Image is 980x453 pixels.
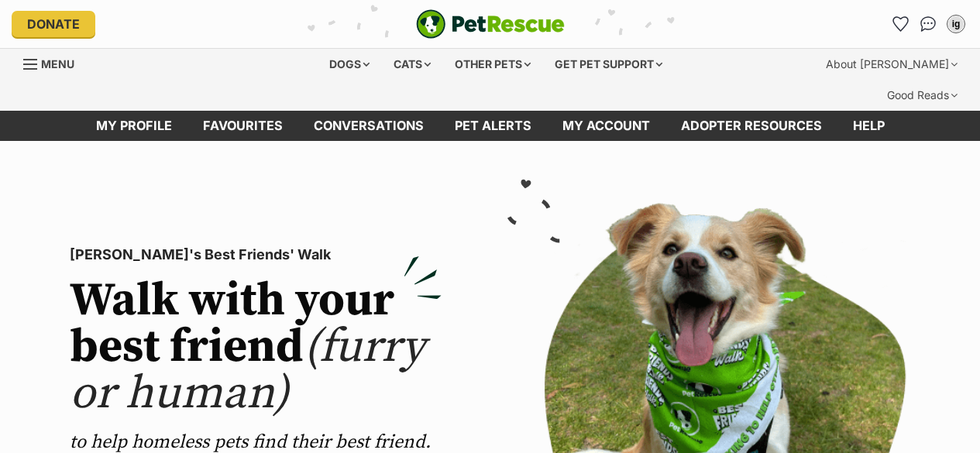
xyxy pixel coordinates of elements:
[416,9,565,39] img: logo-e224e6f780fb5917bec1dbf3a21bbac754714ae5b6737aabdf751b685950b380.svg
[815,49,968,80] div: About [PERSON_NAME]
[383,49,442,80] div: Cats
[318,49,380,80] div: Dogs
[187,111,298,141] a: Favourites
[888,12,968,36] ul: Account quick links
[416,9,565,39] a: PetRescue
[888,12,913,36] a: Favourites
[298,111,439,141] a: conversations
[70,278,442,417] h2: Walk with your best friend
[23,49,85,77] a: Menu
[916,12,940,36] a: Conversations
[439,111,547,141] a: Pet alerts
[444,49,542,80] div: Other pets
[876,80,968,111] div: Good Reads
[948,16,964,32] div: ig
[920,16,937,32] img: chat-41dd97257d64d25036548639549fe6c8038ab92f7586957e7f3b1b290dea8141.svg
[81,111,187,141] a: My profile
[837,111,900,141] a: Help
[665,111,837,141] a: Adopter resources
[944,12,968,36] button: My account
[70,244,442,266] p: [PERSON_NAME]'s Best Friends' Walk
[547,111,665,141] a: My account
[41,57,74,70] span: Menu
[544,49,673,80] div: Get pet support
[70,318,425,423] span: (furry or human)
[12,11,95,37] a: Donate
